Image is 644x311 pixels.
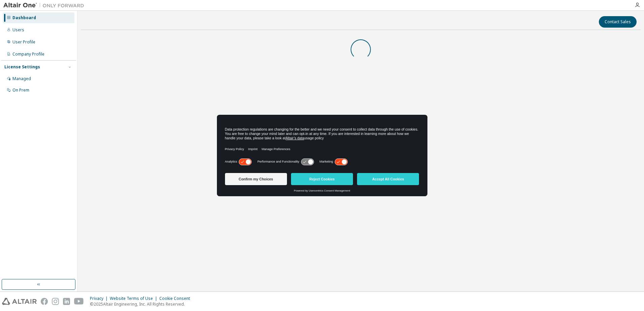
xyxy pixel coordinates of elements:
div: Dashboard [12,15,36,21]
div: Website Terms of Use [110,296,159,301]
img: youtube.svg [74,298,84,305]
img: facebook.svg [41,298,48,305]
img: linkedin.svg [63,298,70,305]
button: Contact Sales [599,16,637,28]
div: License Settings [4,64,40,70]
p: © 2025 Altair Engineering, Inc. All Rights Reserved. [90,301,194,307]
img: altair_logo.svg [2,298,37,305]
div: Cookie Consent [159,296,194,301]
div: On Prem [12,88,29,93]
img: Altair One [3,2,88,9]
div: Privacy [90,296,110,301]
div: Company Profile [12,51,44,57]
div: Users [12,27,24,33]
div: Managed [12,76,31,81]
img: instagram.svg [52,298,59,305]
div: User Profile [12,39,35,45]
